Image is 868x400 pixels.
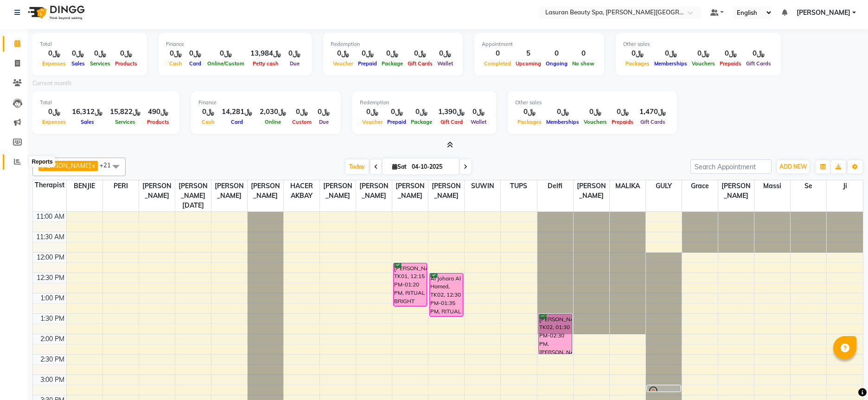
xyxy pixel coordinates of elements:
[623,40,773,48] div: Other sales
[68,48,88,59] div: ﷼0
[610,180,645,192] span: MALIKA
[428,180,464,202] span: [PERSON_NAME]
[689,48,717,59] div: ﷼0
[33,180,66,190] div: Therapist
[38,334,66,344] div: 2:00 PM
[754,180,790,192] span: massi
[646,180,682,192] span: GULY
[570,60,597,67] span: No show
[501,180,536,192] span: TUPS
[513,60,543,67] span: Upcoming
[405,48,435,59] div: ﷼0
[390,163,409,170] span: Sat
[543,48,570,59] div: 0
[32,79,71,88] label: Current month
[609,107,636,117] div: ﷼0
[405,60,435,67] span: Gift Cards
[718,180,754,202] span: [PERSON_NAME]
[113,119,138,125] span: Services
[40,119,68,125] span: Expenses
[284,180,319,202] span: HACER AKBAY
[636,107,670,117] div: ﷼1,470
[482,40,597,48] div: Appointment
[777,160,809,173] button: ADD NEW
[468,107,489,117] div: ﷼0
[40,107,68,117] div: ﷼0
[394,263,427,306] div: [PERSON_NAME], TK01, 12:15 PM-01:20 PM, RITUAL BRIGHT BLUE ROCK | حمام الأحجار الزرقاء
[435,60,455,67] span: Wallet
[434,107,468,117] div: ﷼1,390
[38,375,66,385] div: 3:00 PM
[287,60,302,67] span: Due
[35,273,66,283] div: 12:30 PM
[623,60,652,67] span: Packages
[285,48,304,59] div: ﷼0
[515,99,670,107] div: Other sales
[331,40,455,48] div: Redemption
[356,180,392,202] span: [PERSON_NAME]
[623,48,652,59] div: ﷼0
[29,156,55,167] div: Reports
[652,48,689,59] div: ﷼0
[430,273,463,316] div: Al Johara Al Hamed, TK02, 12:30 PM-01:35 PM, RITUAL BRIGHT BLUE ROCK | حمام الأحجار الزرقاء
[205,48,247,59] div: ﷼0
[167,60,185,67] span: Cash
[385,119,408,125] span: Prepaid
[103,180,139,192] span: PERI
[537,180,573,192] span: Delfi
[690,159,772,174] input: Search Appointment
[797,8,850,18] span: [PERSON_NAME]
[392,180,428,202] span: [PERSON_NAME]
[744,60,773,67] span: Gift Cards
[581,119,609,125] span: Vouchers
[113,48,140,59] div: ﷼0
[41,162,91,169] span: [PERSON_NAME]
[166,40,304,48] div: Finance
[175,180,211,211] span: [PERSON_NAME][DATE]
[290,119,314,125] span: Custom
[717,48,744,59] div: ﷼0
[38,314,66,324] div: 1:30 PM
[827,180,863,192] span: Ji
[356,48,379,59] div: ﷼0
[88,48,113,59] div: ﷼0
[609,119,636,125] span: Prepaids
[356,60,379,67] span: Prepaid
[438,119,465,125] span: Gift Card
[652,60,689,67] span: Memberships
[78,119,96,125] span: Sales
[185,48,205,59] div: ﷼0
[229,119,245,125] span: Card
[345,159,369,174] span: Today
[744,48,773,59] div: ﷼0
[262,119,283,125] span: Online
[205,60,247,67] span: Online/Custom
[379,60,405,67] span: Package
[34,212,66,222] div: 11:00 AM
[515,107,544,117] div: ﷼0
[482,60,513,67] span: Completed
[40,60,68,67] span: Expenses
[543,60,570,67] span: Ongoing
[113,60,140,67] span: Products
[408,119,434,125] span: Package
[34,232,66,242] div: 11:30 AM
[682,180,718,192] span: Grace
[38,293,66,303] div: 1:00 PM
[40,40,140,48] div: Total
[106,107,144,117] div: ﷼15,822
[218,107,256,117] div: ﷼14,281
[539,314,572,354] div: [PERSON_NAME], TK02, 01:30 PM-02:30 PM, [PERSON_NAME] | جلسة [PERSON_NAME]
[544,119,581,125] span: Memberships
[689,60,717,67] span: Vouchers
[314,107,333,117] div: ﷼0
[581,107,609,117] div: ﷼0
[100,161,118,169] span: +21
[468,119,489,125] span: Wallet
[290,107,314,117] div: ﷼0
[574,180,609,202] span: [PERSON_NAME]
[331,48,356,59] div: ﷼0
[544,107,581,117] div: ﷼0
[482,48,513,59] div: 0
[166,48,185,59] div: ﷼0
